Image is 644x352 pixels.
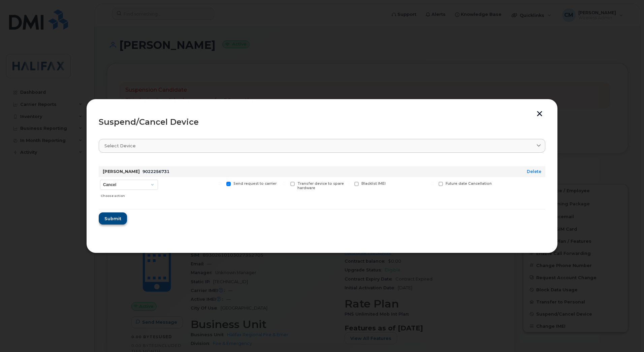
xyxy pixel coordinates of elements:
iframe: Messenger Launcher [615,323,639,347]
span: Future date Cancellation [446,181,492,186]
span: Blacklist IMEI [361,181,386,186]
span: Transfer device to spare hardware [297,181,344,190]
span: Submit [104,215,121,222]
div: Choose action [101,190,158,199]
span: 9022256731 [142,169,169,174]
input: Blacklist IMEI [346,182,350,185]
input: Future date Cancellation [430,182,434,185]
div: Suspend/Cancel Device [99,118,545,126]
button: Submit [99,212,127,225]
span: Send request to carrier [233,181,277,186]
input: Transfer device to spare hardware [282,182,286,185]
a: Select device [99,139,545,153]
input: Send request to carrier [218,182,222,185]
a: Delete [527,169,541,174]
span: Select device [104,143,136,149]
strong: [PERSON_NAME] [103,169,140,174]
